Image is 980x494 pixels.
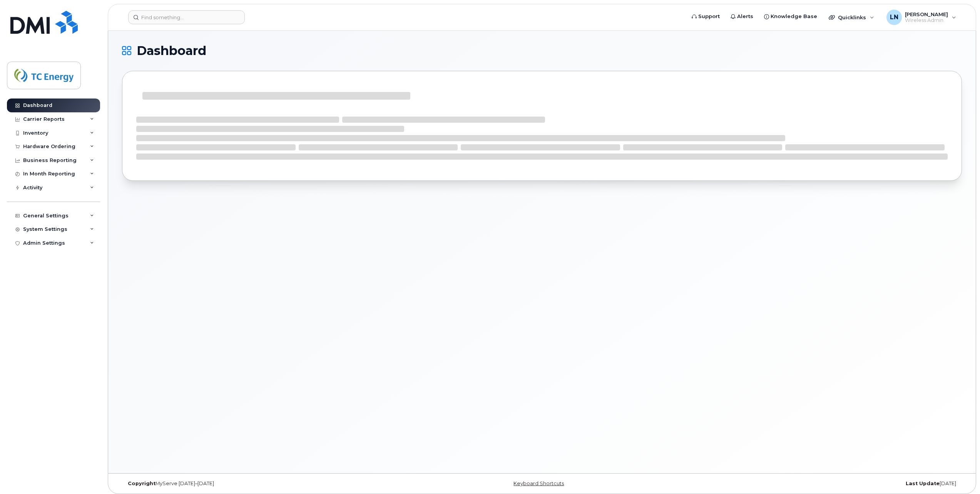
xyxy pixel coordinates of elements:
[513,481,564,486] a: Keyboard Shortcuts
[122,481,402,487] div: MyServe [DATE]–[DATE]
[137,45,206,57] span: Dashboard
[682,481,962,487] div: [DATE]
[128,481,156,486] strong: Copyright
[906,481,940,486] strong: Last Update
